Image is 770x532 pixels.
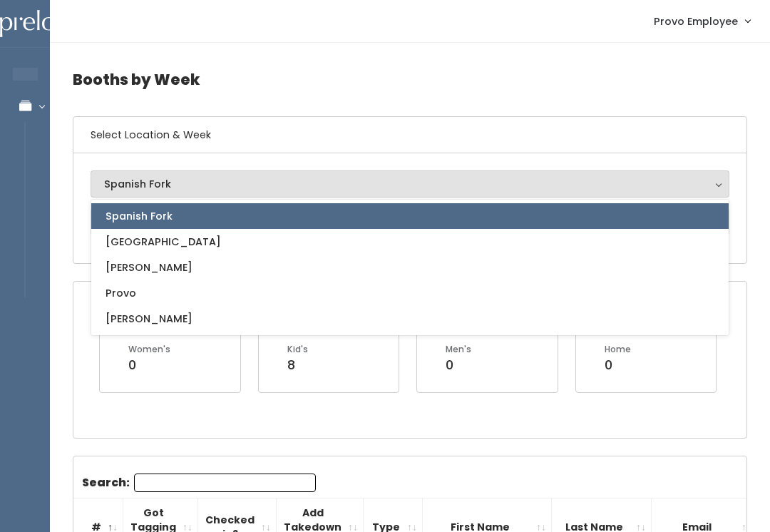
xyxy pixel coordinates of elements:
input: Search: [134,474,316,492]
div: 8 [287,356,308,374]
div: Spanish Fork [104,176,716,192]
span: [PERSON_NAME] [106,311,192,327]
span: Provo [106,285,136,301]
span: Provo Employee [654,14,738,29]
div: Men's [446,343,471,356]
button: Spanish Fork [91,170,729,198]
span: [PERSON_NAME] [106,260,192,275]
div: Women's [128,343,170,356]
h6: Select Location & Week [73,117,746,153]
span: Spanish Fork [106,208,173,224]
div: 0 [605,356,631,374]
span: [GEOGRAPHIC_DATA] [106,234,221,250]
div: Home [605,343,631,356]
div: 0 [446,356,471,374]
div: 0 [128,356,170,374]
a: Provo Employee [640,6,764,36]
h4: Booths by Week [73,60,747,99]
div: Kid's [287,343,308,356]
label: Search: [82,474,316,492]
